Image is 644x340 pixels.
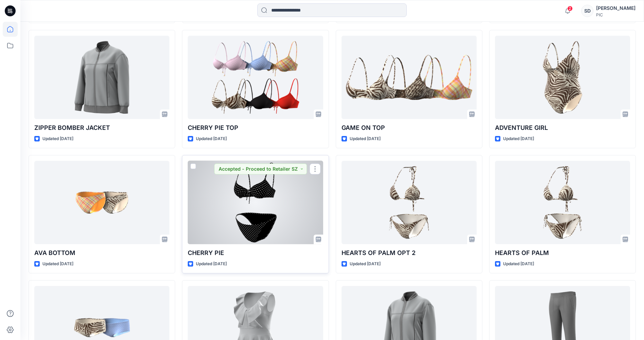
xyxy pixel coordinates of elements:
p: CHERRY PIE TOP [188,123,323,133]
div: [PERSON_NAME] [596,4,636,12]
p: ZIPPER BOMBER JACKET [34,123,169,133]
div: SD [581,5,593,17]
a: CHERRY PIE [188,161,323,244]
p: Updated [DATE] [503,135,534,142]
p: ADVENTURE GIRL [495,123,630,133]
p: Updated [DATE] [196,135,227,142]
a: HEARTS OF PALM OPT 2 [342,161,477,244]
span: 2 [567,6,573,11]
p: Updated [DATE] [196,260,227,268]
a: CHERRY PIE TOP [188,36,323,119]
p: Updated [DATE] [350,135,381,142]
div: PIC [596,12,636,17]
p: Updated [DATE] [503,260,534,268]
p: GAME ON TOP [342,123,477,133]
a: GAME ON TOP [342,36,477,119]
p: AVA BOTTOM [34,248,169,258]
p: CHERRY PIE [188,248,323,258]
p: HEARTS OF PALM OPT 2 [342,248,477,258]
a: AVA BOTTOM [34,161,169,244]
p: Updated [DATE] [350,260,381,268]
a: ADVENTURE GIRL [495,36,630,119]
a: HEARTS OF PALM [495,161,630,244]
a: ZIPPER BOMBER JACKET [34,36,169,119]
p: Updated [DATE] [42,260,73,268]
p: Updated [DATE] [42,135,73,142]
p: HEARTS OF PALM [495,248,630,258]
